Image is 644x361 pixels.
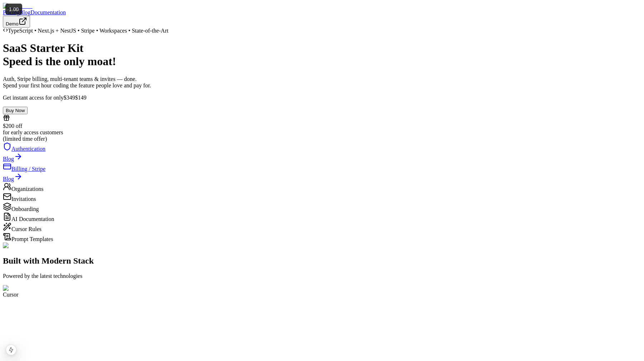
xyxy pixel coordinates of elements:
[3,123,641,129] div: $200 off
[3,176,14,182] span: Blog
[11,166,45,172] span: Billing / Stripe
[3,42,83,54] span: SaaS Starter Kit
[3,285,38,292] img: Cursor Logo
[11,236,53,242] span: Prompt Templates
[11,226,42,232] span: Cursor Rules
[11,186,43,192] span: Organizations
[3,162,641,182] a: Billing / StripeBlog
[3,273,641,279] p: Powered by the latest technologies
[3,3,641,9] a: Dopamine
[11,196,36,202] span: Invitations
[64,95,75,101] span: $349
[3,156,14,162] span: Blog
[3,292,19,298] span: Cursor
[11,216,54,222] span: AI Documentation
[30,9,66,15] a: Documentation
[3,107,28,114] button: Buy Now
[3,55,116,68] span: Speed is the only moat!
[3,20,30,27] a: Demo
[3,136,641,142] div: (limited time offer)
[19,9,30,15] a: Blog
[3,3,33,9] img: Dopamine
[3,9,19,15] a: Pricing
[3,76,641,89] p: Auth, Stripe billing, multi-tenant teams & invites — done. Spend your first hour coding the featu...
[3,129,641,136] div: for early access customers
[11,146,45,152] span: Authentication
[3,16,30,28] button: Demo
[3,28,641,34] div: TypeScript • Next.js + NestJS • Stripe • Workspaces • State-of-the-Art
[3,242,59,249] img: Dashboard screenshot
[11,206,39,212] span: Onboarding
[3,142,641,162] a: AuthenticationBlog
[3,256,641,266] h2: Built with Modern Stack
[3,95,641,101] p: Get instant access for only $149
